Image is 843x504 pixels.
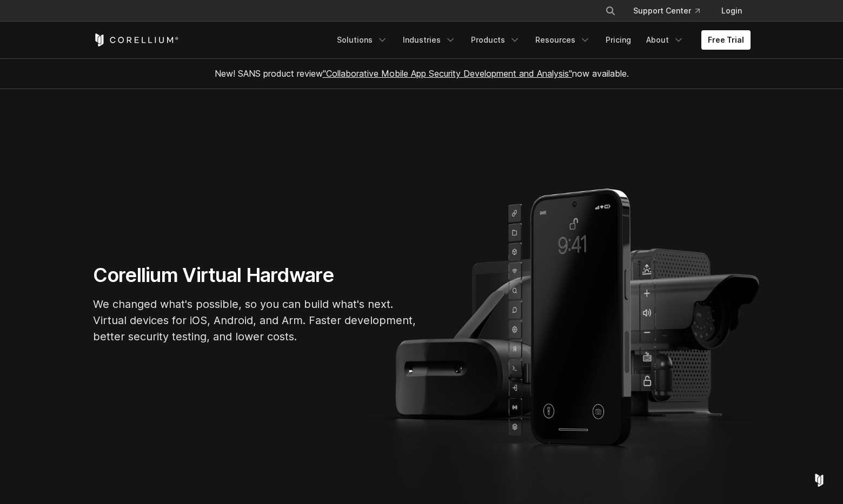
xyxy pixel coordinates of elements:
a: Corellium Home [93,33,179,46]
div: Navigation Menu [592,1,751,21]
a: Resources [529,30,597,50]
a: Free Trial [701,30,751,50]
p: We changed what's possible, so you can build what's next. Virtual devices for iOS, Android, and A... [93,296,417,345]
span: New! SANS product review now available. [215,68,629,79]
a: Login [713,1,751,21]
a: Solutions [330,30,394,50]
a: Industries [396,30,462,50]
a: "Collaborative Mobile App Security Development and Analysis" [323,68,572,79]
a: About [640,30,691,50]
a: Pricing [599,30,638,50]
a: Support Center [625,1,708,21]
button: Search [601,1,620,21]
a: Products [464,30,527,50]
div: Navigation Menu [330,30,751,50]
h1: Corellium Virtual Hardware [93,263,417,287]
div: Open Intercom Messenger [806,467,832,493]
